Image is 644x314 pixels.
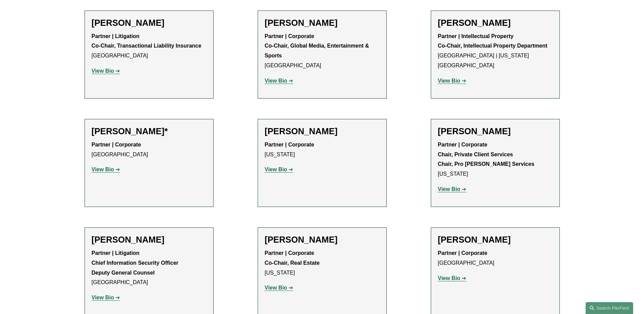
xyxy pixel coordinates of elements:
strong: View Bio [438,78,460,84]
a: View Bio [92,167,120,172]
h2: [PERSON_NAME] [265,18,380,28]
p: [GEOGRAPHIC_DATA] [92,140,206,160]
p: [GEOGRAPHIC_DATA] [438,248,553,268]
h2: [PERSON_NAME] [438,126,553,137]
a: View Bio [438,186,466,192]
strong: View Bio [265,167,287,172]
strong: Partner | Corporate [92,142,141,147]
p: [US_STATE] [438,140,553,179]
a: View Bio [438,78,466,84]
strong: Partner | Corporate Co-Chair, Global Media, Entertainment & Sports [265,33,371,59]
h2: [PERSON_NAME] [438,18,553,28]
strong: View Bio [265,78,287,84]
a: View Bio [92,295,120,300]
strong: View Bio [92,295,114,300]
h2: [PERSON_NAME]* [92,126,206,137]
p: [GEOGRAPHIC_DATA] [265,32,380,71]
h2: [PERSON_NAME] [265,234,380,245]
strong: Chief Information Security Officer Deputy General Counsel [92,260,179,276]
a: View Bio [265,167,293,172]
p: [US_STATE] [265,140,380,160]
strong: Partner | Corporate [265,142,314,147]
p: [GEOGRAPHIC_DATA] [92,32,206,61]
p: [GEOGRAPHIC_DATA] | [US_STATE][GEOGRAPHIC_DATA] [438,32,553,71]
strong: Partner | Intellectual Property Co-Chair, Intellectual Property Department [438,33,548,49]
a: View Bio [265,78,293,84]
a: View Bio [438,275,466,281]
h2: [PERSON_NAME] [92,234,206,245]
strong: View Bio [92,167,114,172]
strong: Partner | Corporate Chair, Private Client Services Chair, Pro [PERSON_NAME] Services [438,142,535,167]
a: View Bio [265,285,293,291]
strong: Partner | Litigation [92,33,140,39]
strong: View Bio [438,186,460,192]
a: Search this site [586,302,633,314]
a: View Bio [92,68,120,74]
strong: View Bio [265,285,287,291]
strong: Co-Chair, Transactional Liability Insurance [92,43,202,49]
strong: Partner | Litigation [92,250,140,256]
strong: View Bio [92,68,114,74]
h2: [PERSON_NAME] [438,234,553,245]
strong: View Bio [438,275,460,281]
strong: Partner | Corporate Co-Chair, Real Estate [265,250,320,266]
p: [GEOGRAPHIC_DATA] [92,248,206,287]
strong: Partner | Corporate [438,250,487,256]
h2: [PERSON_NAME] [92,18,206,28]
h2: [PERSON_NAME] [265,126,380,137]
p: [US_STATE] [265,248,380,278]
